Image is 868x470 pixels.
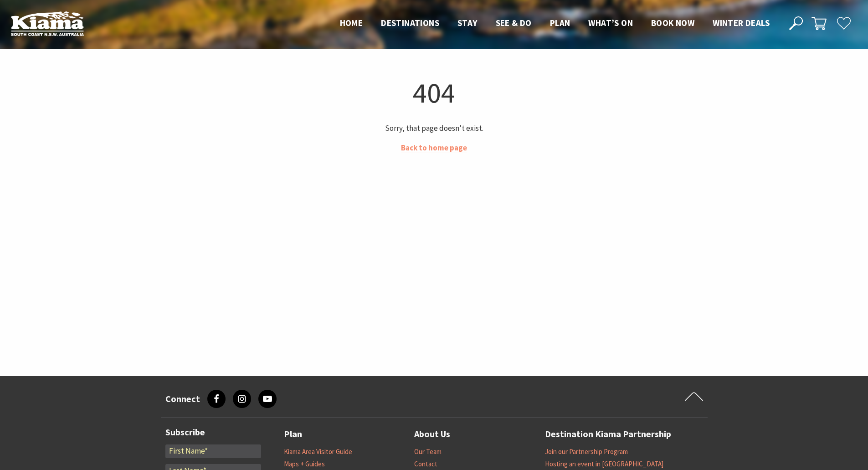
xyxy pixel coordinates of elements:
[414,460,437,469] a: Contact
[165,393,200,404] h3: Connect
[164,122,704,134] p: Sorry, that page doesn't exist.
[414,427,450,442] a: About Us
[401,143,467,153] a: Back to home page
[340,17,363,28] span: Home
[651,17,694,28] span: Book now
[545,460,663,469] a: Hosting an event in [GEOGRAPHIC_DATA]
[284,460,325,469] a: Maps + Guides
[713,17,770,28] span: Winter Deals
[164,74,704,111] h1: 404
[414,447,442,456] a: Our Team
[588,17,633,28] span: What’s On
[550,17,570,28] span: Plan
[545,427,671,442] a: Destination Kiama Partnership
[457,17,478,28] span: Stay
[331,16,779,31] nav: Main Menu
[496,17,532,28] span: See & Do
[165,427,261,438] h3: Subscribe
[165,444,261,458] input: First Name*
[11,11,84,36] img: Kiama Logo
[284,447,352,456] a: Kiama Area Visitor Guide
[545,447,628,456] a: Join our Partnership Program
[381,17,439,28] span: Destinations
[284,427,302,442] a: Plan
